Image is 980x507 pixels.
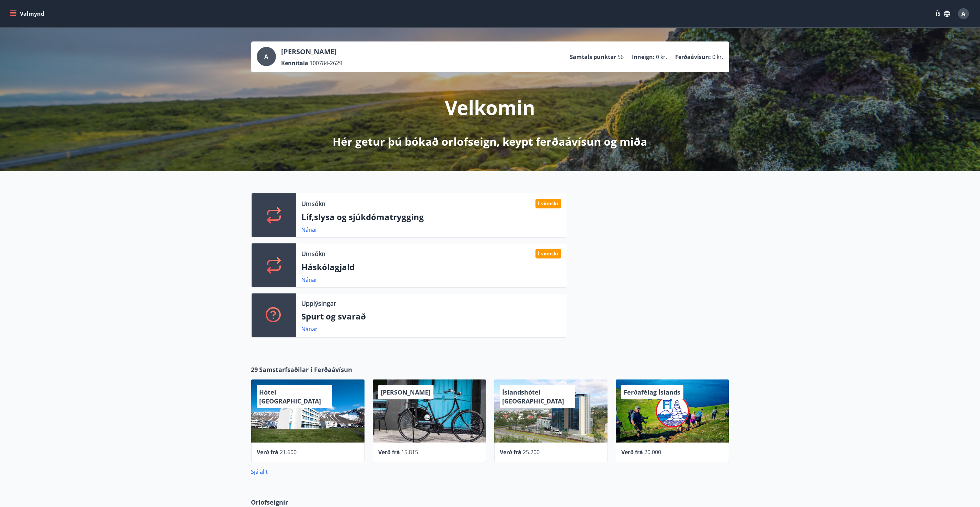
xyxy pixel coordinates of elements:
[618,53,624,61] span: 56
[302,249,326,258] p: Umsókn
[8,8,47,20] button: menu
[445,94,535,120] p: Velkomin
[302,226,318,233] a: Nánar
[503,388,564,405] span: Íslandshótel [GEOGRAPHIC_DATA]
[656,53,667,61] span: 0 kr.
[251,468,268,475] a: Sjá allt
[379,448,400,456] span: Verð frá
[302,325,318,333] a: Nánar
[632,53,655,61] p: Inneign :
[302,211,561,223] p: Líf,slysa og sjúkdómatrygging
[257,448,279,456] span: Verð frá
[260,388,321,405] span: Hótel [GEOGRAPHIC_DATA]
[281,47,343,57] p: [PERSON_NAME]
[535,199,561,208] div: Í vinnslu
[622,448,643,456] span: Verð frá
[302,199,326,208] p: Umsókn
[381,388,431,396] span: [PERSON_NAME]
[500,448,522,456] span: Verð frá
[260,365,353,374] span: Samstarfsaðilar í Ferðaávísun
[535,249,561,258] div: Í vinnslu
[333,134,647,149] p: Hér getur þú bókað orlofseign, keypt ferðaávísun og miða
[280,448,297,456] span: 21.600
[264,53,268,60] span: A
[281,59,309,67] p: Kennitala
[570,53,616,61] p: Samtals punktar
[932,8,954,20] button: ÍS
[955,5,972,22] button: A
[962,10,966,17] span: A
[624,388,681,396] span: Ferðafélag Íslands
[713,53,724,61] span: 0 kr.
[645,448,661,456] span: 20.000
[302,261,561,273] p: Háskólagjald
[302,311,561,322] p: Spurt og svarað
[676,53,711,61] p: Ferðaávísun :
[523,448,540,456] span: 25.200
[302,299,336,308] p: Upplýsingar
[310,59,343,67] span: 100784-2629
[251,498,288,507] span: Orlofseignir
[302,276,318,283] a: Nánar
[251,365,258,374] span: 29
[402,448,418,456] span: 15.815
